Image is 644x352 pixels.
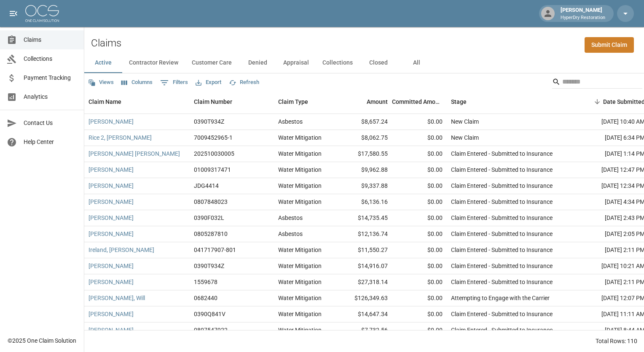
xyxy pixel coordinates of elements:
[274,90,337,114] div: Claim Type
[24,92,77,101] span: Analytics
[190,90,274,114] div: Claim Number
[337,322,392,338] div: $7,732.56
[451,181,553,190] div: Claim Entered - Submitted to Insurance
[392,162,447,178] div: $0.00
[278,246,322,254] div: Water Mitigation
[89,246,154,254] a: Ireland, [PERSON_NAME]
[89,294,145,302] a: [PERSON_NAME], Will
[194,133,233,142] div: 7009452965-1
[239,53,276,73] button: Denied
[451,294,550,302] div: Attempting to Engage with the Carrier
[194,294,217,302] div: 0682440
[5,5,22,22] button: open drawer
[89,262,134,270] a: [PERSON_NAME]
[316,53,360,73] button: Collections
[337,114,392,130] div: $8,657.24
[194,214,224,222] div: 0390F032L
[392,130,447,146] div: $0.00
[89,278,134,286] a: [PERSON_NAME]
[24,35,77,44] span: Claims
[185,53,239,73] button: Customer Care
[194,165,231,174] div: 01009317471
[392,90,443,114] div: Committed Amount
[24,54,77,63] span: Collections
[360,53,397,73] button: Closed
[392,146,447,162] div: $0.00
[278,278,322,286] div: Water Mitigation
[278,133,322,142] div: Water Mitigation
[194,149,234,158] div: 202510030005
[337,306,392,322] div: $14,647.34
[89,230,134,238] a: [PERSON_NAME]
[278,181,322,190] div: Water Mitigation
[337,194,392,210] div: $6,136.16
[337,90,392,114] div: Amount
[25,5,59,22] img: ocs-logo-white-transparent.png
[278,310,322,318] div: Water Mitigation
[451,90,467,114] div: Stage
[89,149,180,158] a: [PERSON_NAME] [PERSON_NAME]
[194,198,228,206] div: 0807848023
[337,178,392,194] div: $9,337.88
[337,274,392,290] div: $27,318.14
[278,294,322,302] div: Water Mitigation
[278,165,322,174] div: Water Mitigation
[89,117,134,126] a: [PERSON_NAME]
[451,310,553,318] div: Claim Entered - Submitted to Insurance
[84,53,122,73] button: Active
[337,146,392,162] div: $17,580.55
[119,76,155,89] button: Select columns
[337,226,392,242] div: $12,136.74
[451,230,553,238] div: Claim Entered - Submitted to Insurance
[337,258,392,274] div: $14,916.07
[84,90,190,114] div: Claim Name
[193,76,223,89] button: Export
[451,326,553,334] div: Claim Entered - Submitted to Insurance
[194,181,219,190] div: JDG4414
[397,53,435,73] button: All
[227,76,261,89] button: Refresh
[392,114,447,130] div: $0.00
[194,326,228,334] div: 0807547922
[89,310,134,318] a: [PERSON_NAME]
[194,246,236,254] div: 041717907-801
[89,165,134,174] a: [PERSON_NAME]
[278,198,322,206] div: Water Mitigation
[89,326,134,334] a: [PERSON_NAME]
[194,230,228,238] div: 0805287810
[24,73,77,82] span: Payment Tracking
[392,258,447,274] div: $0.00
[552,75,642,90] div: Search
[278,262,322,270] div: Water Mitigation
[89,133,152,142] a: Rice 2, [PERSON_NAME]
[278,214,303,222] div: Asbestos
[367,90,388,114] div: Amount
[451,246,553,254] div: Claim Entered - Submitted to Insurance
[451,133,479,142] div: New Claim
[451,214,553,222] div: Claim Entered - Submitted to Insurance
[392,242,447,258] div: $0.00
[451,278,553,286] div: Claim Entered - Submitted to Insurance
[194,262,224,270] div: 0390T934Z
[557,6,609,21] div: [PERSON_NAME]
[392,274,447,290] div: $0.00
[278,117,303,126] div: Asbestos
[91,37,121,49] h2: Claims
[451,165,553,174] div: Claim Entered - Submitted to Insurance
[337,130,392,146] div: $8,062.75
[278,326,322,334] div: Water Mitigation
[591,96,603,108] button: Sort
[451,262,553,270] div: Claim Entered - Submitted to Insurance
[158,76,190,89] button: Show filters
[278,90,308,114] div: Claim Type
[451,198,553,206] div: Claim Entered - Submitted to Insurance
[122,53,185,73] button: Contractor Review
[392,210,447,226] div: $0.00
[194,278,217,286] div: 1559678
[392,178,447,194] div: $0.00
[278,230,303,238] div: Asbestos
[278,149,322,158] div: Water Mitigation
[392,226,447,242] div: $0.00
[8,336,76,345] div: © 2025 One Claim Solution
[276,53,316,73] button: Appraisal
